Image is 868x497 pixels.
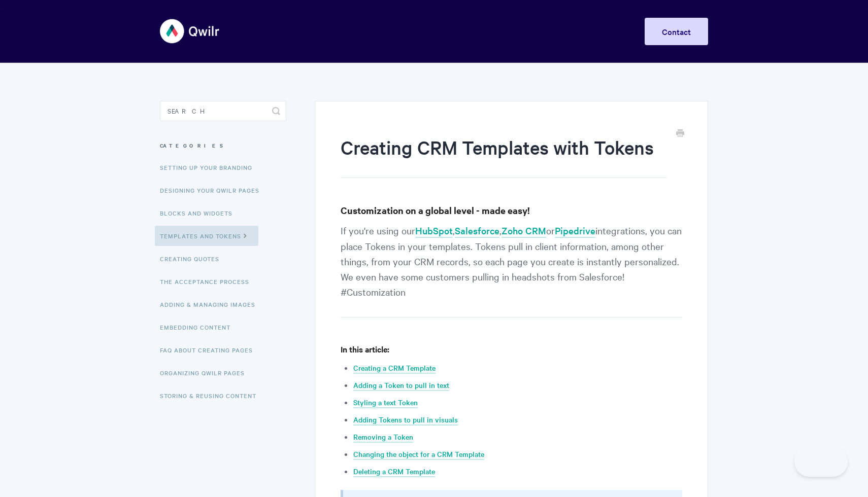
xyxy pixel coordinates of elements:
a: Adding a Token to pull in text [353,380,449,391]
a: The Acceptance Process [160,271,257,292]
a: Organizing Qwilr Pages [160,363,252,383]
img: Qwilr Help Center [160,12,220,50]
input: Search [160,101,286,121]
a: Embedding Content [160,317,238,337]
a: Deleting a CRM Template [353,466,435,477]
a: Adding & Managing Images [160,294,263,314]
a: Adding Tokens to pull in visuals [353,414,458,425]
a: Blocks and Widgets [160,203,240,223]
a: Styling a text Token [353,397,418,408]
strong: In this article: [341,343,389,354]
a: Creating a CRM Template [353,363,436,374]
h1: Creating CRM Templates with Tokens [341,134,667,178]
a: Changing the object for a CRM Template [353,449,484,460]
a: Zoho CRM [502,224,546,238]
a: Removing a Token [353,432,413,443]
a: Print this Article [676,128,684,139]
p: If you're using our , , or integrations, you can place Tokens in your templates. Tokens pull in c... [341,223,682,317]
a: Storing & Reusing Content [160,385,264,406]
h3: Categories [160,136,286,155]
a: Contact [645,18,708,45]
a: Setting up your Branding [160,157,260,177]
a: HubSpot [415,224,453,238]
a: FAQ About Creating Pages [160,340,260,360]
a: Pipedrive [555,224,595,238]
a: Designing Your Qwilr Pages [160,180,267,200]
a: Templates and Tokens [155,226,258,246]
iframe: Toggle Customer Support [794,446,848,477]
a: Creating Quotes [160,248,227,269]
h3: Customization on a global level - made easy! [341,203,682,218]
a: Salesforce [455,224,499,238]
